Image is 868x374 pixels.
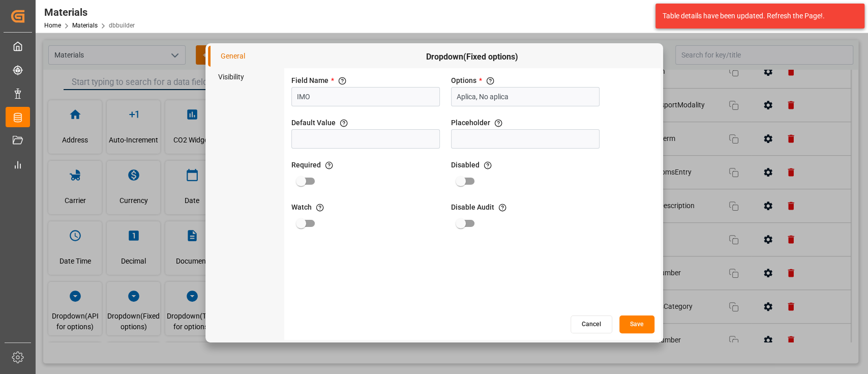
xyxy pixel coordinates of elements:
span: Watch [291,202,312,213]
span: Options [451,75,476,86]
span: Disable Audit [451,202,494,213]
a: Home [44,22,61,29]
button: Save [619,315,654,333]
div: Table details have been updated. Refresh the Page!. [663,11,850,21]
input: Please enter id and label. [451,87,600,106]
a: Materials [72,22,98,29]
span: Disabled [451,160,480,170]
li: General [208,46,284,67]
span: Dropdown(Fixed options) [289,51,655,63]
span: Default Value [291,118,336,128]
button: Cancel [571,315,612,333]
div: Materials [44,5,135,20]
li: Visibility [208,67,284,88]
span: Required [291,160,321,170]
span: Field Name [291,75,328,86]
span: Placeholder [451,118,490,128]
